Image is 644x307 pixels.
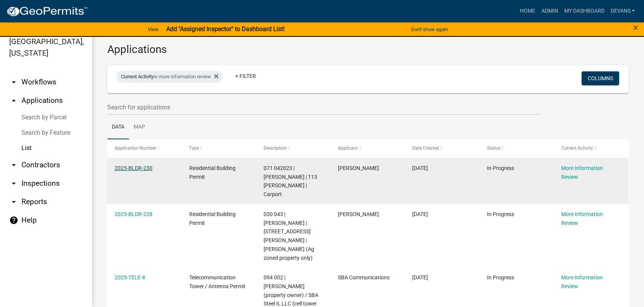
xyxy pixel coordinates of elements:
[145,23,162,36] a: View
[487,274,514,281] span: In Progress
[487,211,514,217] span: In Progress
[9,78,18,87] i: arrow_drop_down
[331,139,405,158] datatable-header-cell: Applicant
[264,165,317,197] span: 071 042023 | SMITH KEVIN L | 113 Tanner Trace | Carport
[554,139,628,158] datatable-header-cell: Current Activity
[633,22,638,33] span: ×
[582,71,619,85] button: Columns
[412,274,428,281] span: 07/21/2025
[166,25,285,33] strong: Add "Assigned Inspector" to Dashboard List!
[338,211,379,217] span: Mandeline Cushing
[408,23,451,36] button: Don't show again
[516,4,538,18] a: Home
[9,179,18,188] i: arrow_drop_down
[487,145,500,151] span: Status
[412,165,428,171] span: 07/25/2025
[538,4,561,18] a: Admin
[189,165,235,180] span: Residential Building Permit
[487,165,514,171] span: In Progress
[9,96,18,105] i: arrow_drop_up
[107,115,129,140] a: Data
[115,165,152,171] a: 2025-BLDR-230
[9,197,18,206] i: arrow_drop_down
[633,23,638,32] button: Close
[338,165,379,171] span: Kevin L. Smith
[189,211,235,226] span: Residential Building Permit
[116,71,223,83] div: is more information review
[115,274,145,281] a: 2025-TELE-8
[338,274,390,281] span: SBA Communications
[405,139,479,158] datatable-header-cell: Date Created
[412,145,439,151] span: Date Created
[129,115,150,140] a: Map
[107,139,182,158] datatable-header-cell: Application Number
[189,274,245,289] span: Telecommunication Tower / Antenna Permit
[189,145,199,151] span: Type
[256,139,331,158] datatable-header-cell: Description
[107,99,540,115] input: Search for applications
[479,139,554,158] datatable-header-cell: Status
[229,69,262,83] a: + Filter
[561,165,603,180] a: More Information Review
[561,4,607,18] a: My Dashboard
[107,43,629,56] h3: Applications
[9,160,18,170] i: arrow_drop_down
[264,211,314,261] span: 030 043 | SIMS REBECCA H | 162 JONES RD | Tenant Dwelling (Ag zoned property only)
[607,4,638,18] a: devans
[9,216,18,225] i: help
[182,139,256,158] datatable-header-cell: Type
[121,74,154,79] span: Current Activity
[561,211,603,226] a: More Information Review
[412,211,428,217] span: 07/24/2025
[115,145,156,151] span: Application Number
[561,145,593,151] span: Current Activity
[115,211,152,217] a: 2025-BLDR-228
[264,145,287,151] span: Description
[561,274,603,289] a: More Information Review
[338,145,358,151] span: Applicant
